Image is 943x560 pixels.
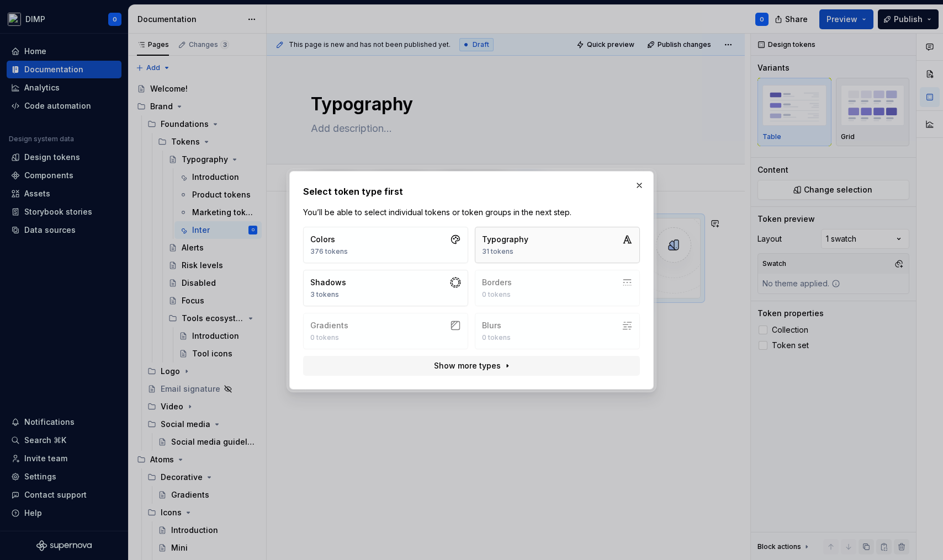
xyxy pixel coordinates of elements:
[310,234,348,245] div: Colors
[303,356,640,376] button: Show more types
[303,270,468,306] button: Shadows3 tokens
[310,247,348,256] div: 376 tokens
[310,290,346,299] div: 3 tokens
[310,277,346,288] div: Shadows
[475,227,640,263] button: Typography31 tokens
[303,185,640,198] h2: Select token type first
[303,227,468,263] button: Colors376 tokens
[303,207,640,218] p: You’ll be able to select individual tokens or token groups in the next step.
[434,360,501,371] span: Show more types
[482,234,528,245] div: Typography
[482,247,528,256] div: 31 tokens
